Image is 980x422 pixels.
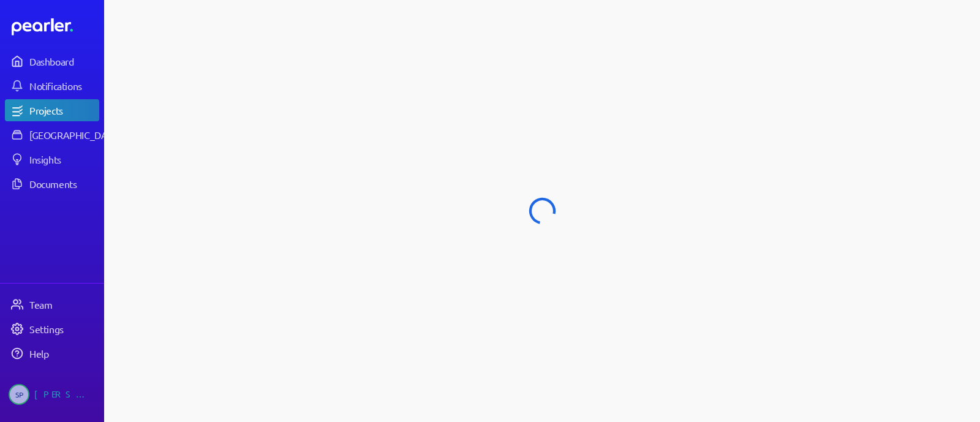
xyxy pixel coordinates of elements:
div: Settings [29,323,98,335]
div: [GEOGRAPHIC_DATA] [29,129,121,141]
a: Team [5,293,99,315]
div: Dashboard [29,55,98,67]
a: Documents [5,173,99,195]
div: Help [29,347,98,360]
a: Projects [5,99,99,121]
span: Sarah Pendlebury [9,384,29,405]
a: Settings [5,318,99,340]
div: Projects [29,104,98,116]
div: Insights [29,153,98,165]
a: Insights [5,148,99,170]
a: Notifications [5,75,99,97]
a: SP[PERSON_NAME] [5,379,99,410]
div: Team [29,298,98,311]
div: [PERSON_NAME] [34,384,96,405]
a: Dashboard [12,18,99,36]
a: [GEOGRAPHIC_DATA] [5,124,99,146]
div: Notifications [29,80,98,92]
a: Help [5,342,99,364]
div: Documents [29,178,98,190]
a: Dashboard [5,50,99,72]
